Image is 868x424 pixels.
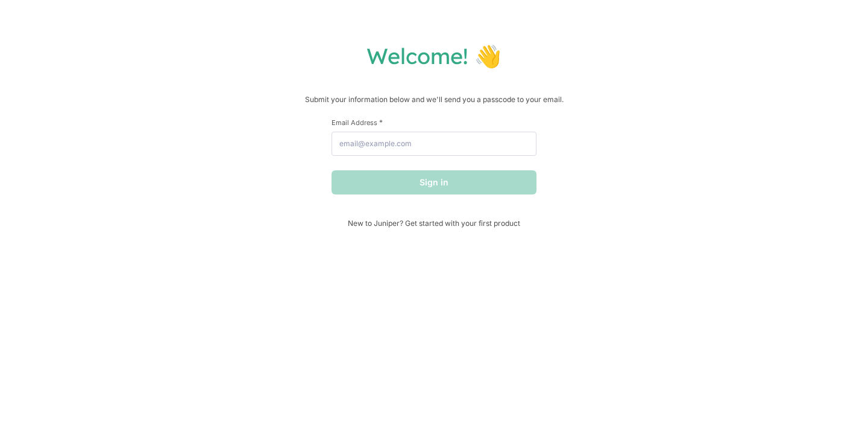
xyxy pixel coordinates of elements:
[332,118,536,127] label: Email Address
[379,118,383,127] span: This field is required.
[12,94,856,106] p: Submit your information below and we'll send you a passcode to your email.
[332,132,536,156] input: email@example.com
[12,42,856,69] h1: Welcome! 👋
[332,219,536,228] span: New to Juniper? Get started with your first product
